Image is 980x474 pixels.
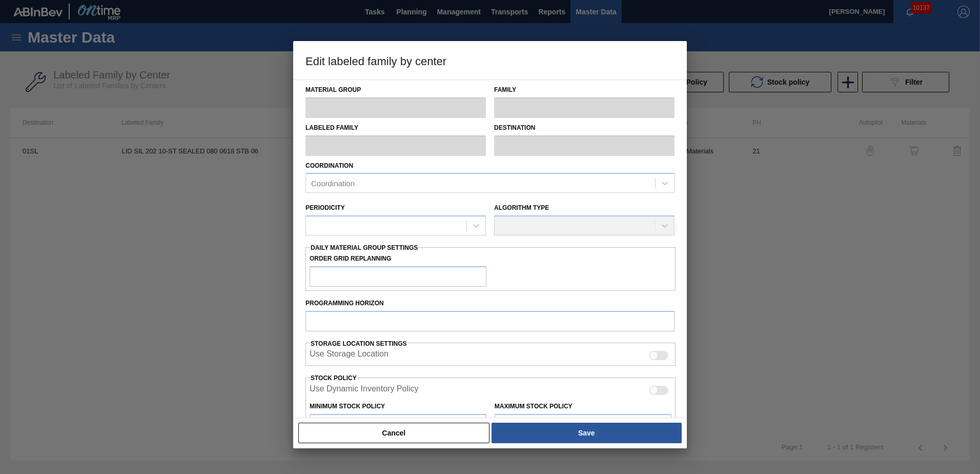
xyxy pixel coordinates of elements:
[492,423,682,443] button: Save
[310,349,389,362] label: When enabled, the system will display stocks from different storage locations.
[310,384,419,397] label: When enabled, the system will use inventory based on the Dynamic Inventory Policy.
[311,244,418,251] span: Daily Material Group Settings
[310,403,385,410] label: Minimum Stock Policy
[311,179,355,188] div: Coordination
[293,41,687,80] h3: Edit labeled family by center
[305,162,353,169] label: Coordination
[494,121,675,135] label: Destination
[494,83,675,97] label: Family
[305,121,486,135] label: Labeled Family
[310,251,486,266] label: Order Grid Replanning
[311,374,357,382] label: Stock Policy
[305,296,675,311] label: Programming Horizon
[298,423,489,443] button: Cancel
[495,403,573,410] label: Maximum Stock Policy
[311,340,407,347] span: Storage Location Settings
[305,204,345,211] label: Periodicity
[494,204,549,211] label: Algorithm Type
[305,83,486,97] label: Material Group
